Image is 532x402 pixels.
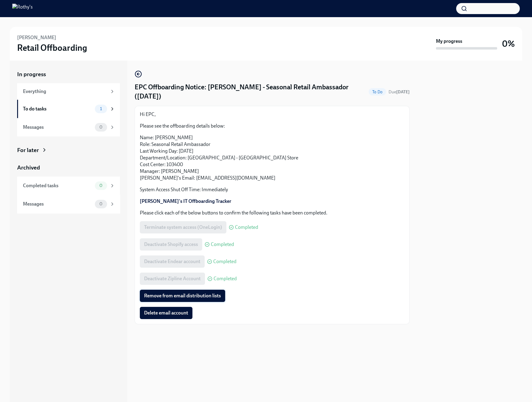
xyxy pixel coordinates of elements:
a: Everything [17,83,120,100]
a: To do tasks1 [17,100,120,118]
div: For later [17,146,39,154]
a: Messages0 [17,195,120,213]
strong: [DATE] [396,89,410,95]
strong: My progress [436,38,462,45]
p: Please see the offboarding details below: [140,123,404,129]
p: Name: [PERSON_NAME] Role: Seasonal Retail Ambassador Last Working Day: [DATE] Department/Location... [140,134,404,181]
h4: EPC Offboarding Notice: [PERSON_NAME] - Seasonal Retail Ambassador ([DATE]) [135,83,366,101]
a: [PERSON_NAME]'s IT Offboarding Tracker [140,198,231,204]
a: For later [17,146,120,154]
span: Completed [213,259,236,264]
div: Everything [23,88,107,95]
span: 0 [96,202,106,206]
a: In progress [17,70,120,78]
h3: Retail Offboarding [17,42,87,53]
button: Remove from email distribution lists [140,290,225,302]
a: Archived [17,164,120,172]
span: Due [389,89,410,95]
div: To do tasks [23,106,92,112]
span: Completed [214,276,237,281]
span: September 12th, 2025 09:00 [389,89,410,95]
button: Delete email account [140,307,192,319]
span: 1 [96,106,106,111]
span: 0 [96,183,106,188]
a: Completed tasks0 [17,177,120,195]
span: Delete email account [144,310,188,316]
p: Please click each of the below buttons to confirm the following tasks have been completed. [140,210,404,216]
div: Messages [23,201,92,207]
span: 0 [96,125,106,129]
div: Messages [23,124,92,131]
span: Completed [211,242,234,247]
img: Rothy's [12,4,33,13]
span: Completed [235,225,258,230]
h6: [PERSON_NAME] [17,34,56,41]
p: Hi EPC, [140,111,404,118]
a: Messages0 [17,118,120,136]
h3: 0% [502,38,515,49]
div: Completed tasks [23,182,92,189]
span: To Do [369,90,386,94]
span: Remove from email distribution lists [144,293,221,299]
p: System Access Shut Off Time: Immediately [140,186,404,193]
